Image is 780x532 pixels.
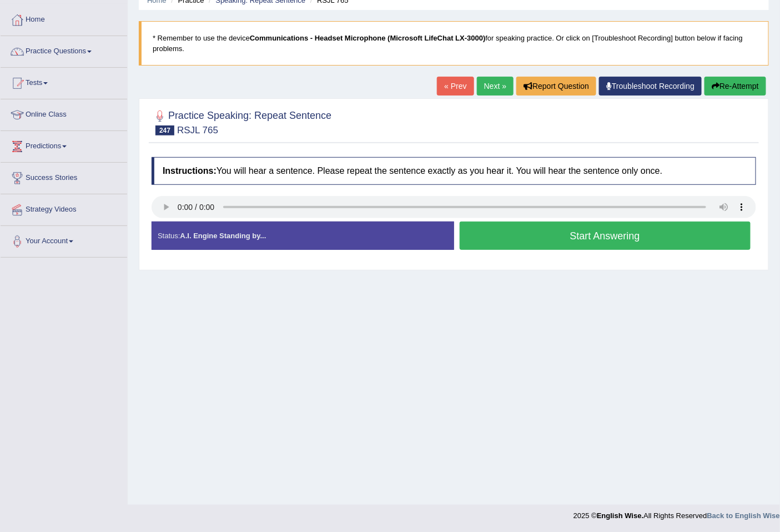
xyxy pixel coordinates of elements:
span: 247 [155,126,174,135]
blockquote: * Remember to use the device for speaking practice. Or click on [Troubleshoot Recording] button b... [139,21,769,66]
a: Strategy Videos [1,194,127,222]
button: Report Question [516,77,596,96]
b: Instructions: [163,166,217,175]
div: 2025 © All Rights Reserved [573,505,780,521]
a: Success Stories [1,163,127,190]
h2: Practice Speaking: Repeat Sentence [152,108,331,135]
button: Start Answering [460,222,751,250]
a: Next » [477,77,514,96]
a: Online Class [1,99,127,127]
a: Tests [1,68,127,96]
strong: English Wise. [597,511,643,520]
a: Back to English Wise [707,511,780,520]
a: Predictions [1,131,127,159]
a: Practice Questions [1,36,127,64]
small: RSJL 765 [177,125,218,135]
b: Communications - Headset Microphone (Microsoft LifeChat LX-3000) [250,34,486,42]
button: Re-Attempt [704,77,766,96]
div: Status: [152,222,454,250]
a: Your Account [1,226,127,254]
h4: You will hear a sentence. Please repeat the sentence exactly as you hear it. You will hear the se... [152,157,756,185]
strong: A.I. Engine Standing by... [180,232,266,240]
a: Troubleshoot Recording [599,77,702,96]
a: « Prev [437,77,474,96]
a: Home [1,4,127,32]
